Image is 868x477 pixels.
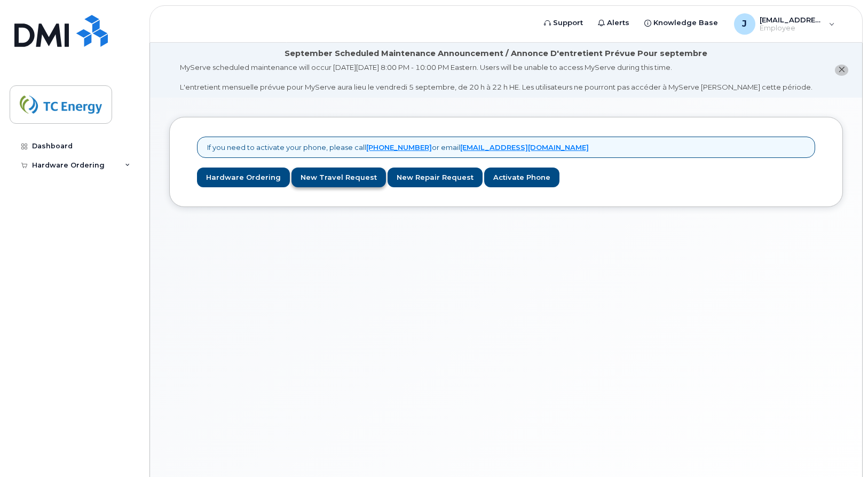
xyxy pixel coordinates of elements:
a: [EMAIL_ADDRESS][DOMAIN_NAME] [460,143,589,152]
iframe: Messenger Launcher [822,431,860,469]
a: Hardware Ordering [197,168,290,187]
a: [PHONE_NUMBER] [366,143,432,152]
button: close notification [835,65,848,76]
a: Activate Phone [484,168,559,187]
div: September Scheduled Maintenance Announcement / Annonce D'entretient Prévue Pour septembre [285,48,707,59]
a: New Repair Request [388,168,483,187]
div: MyServe scheduled maintenance will occur [DATE][DATE] 8:00 PM - 10:00 PM Eastern. Users will be u... [180,62,812,92]
a: New Travel Request [291,168,386,187]
p: If you need to activate your phone, please call or email [207,142,589,153]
